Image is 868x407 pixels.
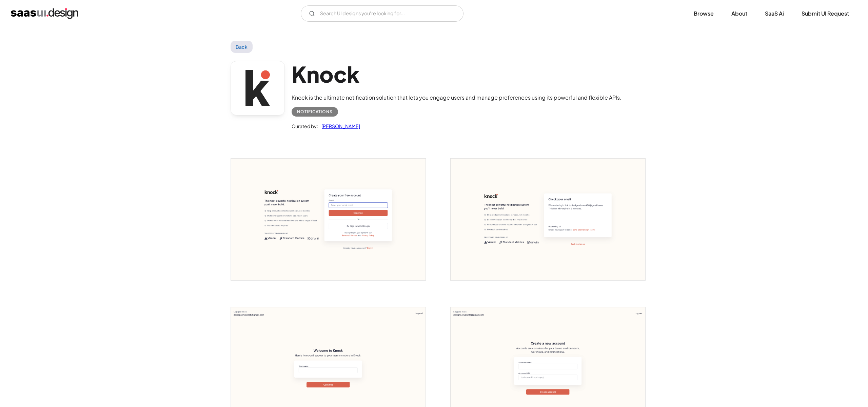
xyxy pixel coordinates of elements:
div: Knock is the ultimate notification solution that lets you engage users and manage preferences usi... [292,94,622,102]
img: 642333405244a340328c8afa_Knock%20Create%20Account.png [231,159,426,280]
div: Curated by: [292,122,318,130]
a: [PERSON_NAME] [318,122,360,130]
a: Browse [686,6,722,21]
a: Submit UI Request [793,6,857,21]
input: Search UI designs you're looking for... [301,5,463,22]
img: 6423338f5244a3646d8ceb76_Knock%20Email%20Confirmation.png [451,159,645,280]
a: About [723,6,755,21]
a: SaaS Ai [757,6,792,21]
div: Notifications [297,108,333,116]
a: Back [231,41,253,53]
h1: Knock [292,61,622,87]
